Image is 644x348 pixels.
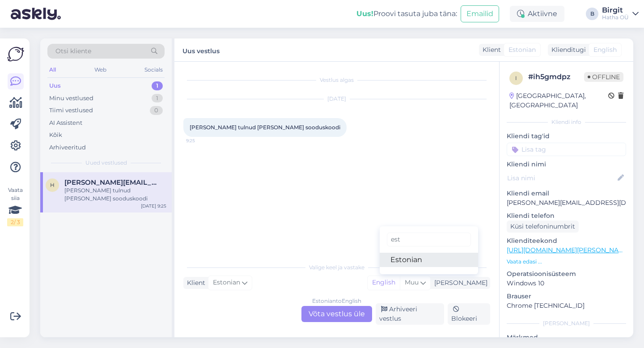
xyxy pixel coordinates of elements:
label: Uus vestlus [182,44,220,56]
p: Kliendi telefon [507,211,626,221]
p: Windows 10 [507,279,626,288]
b: Uus! [356,9,373,18]
span: Muu [405,278,419,286]
p: Operatsioonisüsteem [507,269,626,279]
div: Kliendi info [507,118,626,126]
div: Socials [143,64,165,76]
div: Uus [49,81,61,90]
div: Web [93,64,108,76]
a: [URL][DOMAIN_NAME][PERSON_NAME] [507,246,630,254]
span: Otsi kliente [55,47,91,56]
div: Vaata siia [7,186,23,226]
div: Vestlus algas [183,76,490,84]
span: English [593,45,617,55]
div: Tiimi vestlused [49,106,93,115]
div: Küsi telefoninumbrit [507,221,579,233]
p: Kliendi tag'id [507,132,626,141]
div: Aktiivne [510,6,564,22]
div: Valige keel ja vastake [183,263,490,272]
span: h [50,182,55,188]
div: Hatha OÜ [602,14,629,21]
div: [GEOGRAPHIC_DATA], [GEOGRAPHIC_DATA] [509,91,608,110]
div: Klient [479,45,501,55]
div: [DATE] 9:25 [141,203,166,209]
div: 1 [152,81,163,90]
span: Uued vestlused [85,159,127,167]
span: Offline [584,72,623,82]
p: [PERSON_NAME][EMAIL_ADDRESS][DOMAIN_NAME] [507,198,626,208]
p: Kliendi nimi [507,160,626,169]
span: Estonian [213,278,240,288]
p: Kliendi email [507,189,626,198]
span: 9:25 [186,137,220,144]
p: Vaata edasi ... [507,258,626,266]
p: Klienditeekond [507,236,626,246]
div: [PERSON_NAME] [431,278,487,288]
div: All [47,64,58,76]
div: [PERSON_NAME] tulnud [PERSON_NAME] sooduskoodi [64,187,166,203]
div: [PERSON_NAME] [507,319,626,327]
input: Kirjuta, millist tag'i otsid [387,233,471,246]
a: Estonian [380,253,478,267]
input: Lisa nimi [507,173,616,183]
span: heili.poldma@gmaol.com [64,178,157,187]
span: Estonian [508,45,536,55]
div: B [586,8,598,20]
div: Arhiveeritud [49,143,86,152]
div: Minu vestlused [49,94,93,103]
div: Võta vestlus üle [301,306,372,322]
span: i [515,75,517,81]
div: Blokeeri [448,303,490,325]
div: Estonian to English [312,297,361,305]
div: Klienditugi [548,45,586,55]
div: 0 [150,106,163,115]
div: Proovi tasuta juba täna: [356,8,457,19]
div: Arhiveeri vestlus [376,303,444,325]
div: [DATE] [183,95,490,103]
button: Emailid [461,5,499,22]
p: Märkmed [507,333,626,342]
div: # ih5gmdpz [528,72,584,82]
div: Birgit [602,7,629,14]
div: AI Assistent [49,119,82,127]
img: Askly Logo [7,46,24,63]
p: Brauser [507,292,626,301]
div: Klient [183,278,205,288]
p: Chrome [TECHNICAL_ID] [507,301,626,310]
div: 2 / 3 [7,218,23,226]
a: BirgitHatha OÜ [602,7,639,21]
div: 1 [152,94,163,103]
div: Kõik [49,131,62,140]
span: [PERSON_NAME] tulnud [PERSON_NAME] sooduskoodi [190,124,340,131]
input: Lisa tag [507,143,626,156]
div: English [368,276,400,289]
